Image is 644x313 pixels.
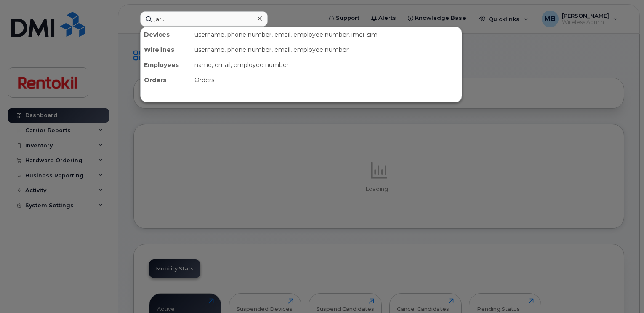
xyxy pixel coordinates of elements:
[191,27,462,42] div: username, phone number, email, employee number, imei, sim
[141,42,191,57] div: Wirelines
[141,57,191,72] div: Employees
[191,57,462,72] div: name, email, employee number
[141,72,191,88] div: Orders
[191,72,462,88] div: Orders
[191,42,462,57] div: username, phone number, email, employee number
[141,27,191,42] div: Devices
